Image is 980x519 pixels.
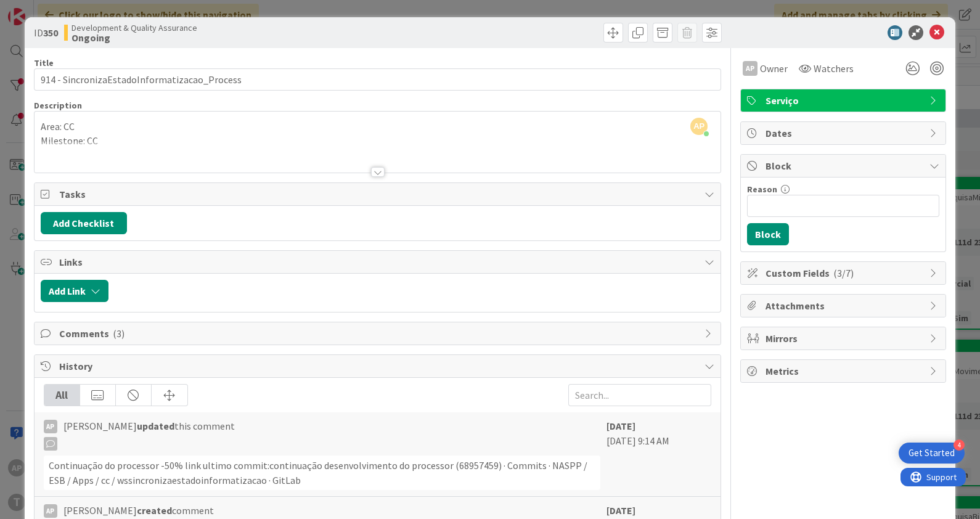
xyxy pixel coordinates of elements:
div: Get Started [909,447,955,459]
div: [DATE] 9:14 AM [606,419,711,490]
b: [DATE] [606,420,635,432]
span: Dates [766,126,923,141]
input: Search... [568,384,711,406]
span: AP [690,118,708,135]
span: Custom Fields [766,266,923,280]
div: AP [743,61,757,76]
span: Attachments [766,298,923,313]
span: Tasks [59,187,699,202]
label: Title [34,57,54,68]
span: Metrics [766,364,923,378]
span: Block [766,158,923,173]
span: Comments [59,326,699,341]
span: Mirrors [766,331,923,346]
button: Add Link [41,280,108,302]
span: [PERSON_NAME] this comment [63,419,235,451]
span: History [59,359,699,374]
span: Links [59,255,699,269]
div: Continuação do processor -50% link ultimo commit:continuação desenvolvimento do processor (689574... [44,456,601,490]
span: ID [34,25,58,40]
div: Open Get Started checklist, remaining modules: 4 [899,443,965,464]
span: Owner [760,61,788,76]
span: Support [26,2,56,17]
div: AP [44,504,57,518]
span: Serviço [766,93,923,108]
p: Milestone: CC [41,134,715,148]
b: [DATE] [606,504,635,517]
span: Development & Quality Assurance [71,23,197,33]
div: 4 [953,439,965,451]
label: Reason [747,184,777,195]
button: Block [747,223,789,245]
b: Ongoing [71,33,197,43]
span: ( 3/7 ) [833,267,854,279]
div: AP [44,420,57,433]
b: 350 [43,27,58,39]
button: Add Checklist [41,212,127,234]
span: ( 3 ) [113,327,125,340]
span: Description [34,100,82,111]
p: Area: CC [41,120,715,134]
b: created [137,504,172,517]
div: All [44,385,80,406]
input: type card name here... [34,68,722,91]
b: updated [137,420,174,432]
span: Watchers [814,61,854,76]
